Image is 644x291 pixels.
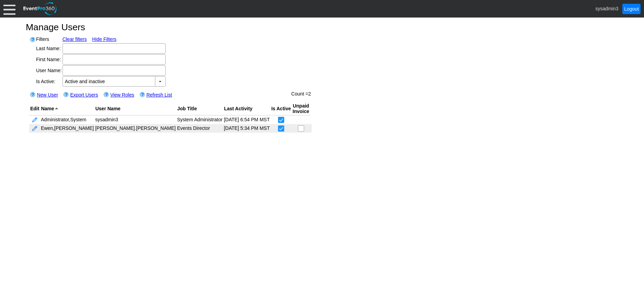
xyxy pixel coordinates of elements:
[308,91,311,97] span: 2
[95,124,176,133] td: [PERSON_NAME].[PERSON_NAME]
[292,102,310,115] th: Sort on this column
[36,65,62,76] td: User Name:
[37,92,58,98] a: New User
[40,124,95,133] td: Ewen, [PERSON_NAME]
[270,102,292,115] th: Sort on this column
[146,92,172,98] a: Refresh List
[63,36,87,42] a: Clear filters
[223,115,270,124] td: [DATE] 6:54 PM MST
[223,102,270,115] th: Sort on this column
[95,102,176,115] th: Sort on this column
[36,43,62,54] td: Last Name:
[3,3,15,15] div: Menu: Click or 'Crtl+M' to toggle menu open/close
[176,115,223,124] td: System Administrator
[622,4,641,14] a: Logout
[70,92,98,98] a: Export Users
[36,36,62,43] th: Filters
[223,124,270,133] td: [DATE] 5:34 PM MST
[22,1,58,16] img: EventPro360
[95,115,176,124] td: sysadmin3
[26,23,618,32] h1: Manage Users
[54,107,59,110] img: arrowup.gif
[92,36,116,42] a: Hide Filters
[291,90,311,97] div: Count =
[29,102,40,115] th: Edit
[36,54,62,65] td: First Name:
[36,76,62,87] td: Is Active:
[40,115,95,124] td: Administrator, System
[176,124,223,133] td: Events Director
[176,102,223,115] th: Sort on this column
[596,5,619,11] span: sysadmin3
[110,92,134,98] a: View Roles
[40,102,95,115] th: Sort on this column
